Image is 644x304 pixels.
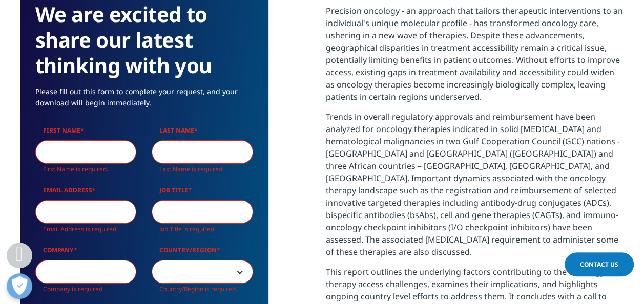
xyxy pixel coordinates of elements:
[580,260,618,269] span: Contact Us
[7,273,32,299] button: Open Preferences
[152,186,253,200] label: Job Title
[152,246,253,260] label: Country/Region
[326,111,625,266] p: Trends in overall regulatory approvals and reimbursement have been analyzed for oncology therapie...
[43,285,104,293] span: Company is required.
[35,86,253,116] p: Please fill out this form to complete your request, and your download will begin immediately.
[35,186,137,200] label: Email Address
[159,165,224,173] span: Last Name is required.
[43,165,108,173] span: First Name is required.
[35,246,137,260] label: Company
[326,5,625,111] p: Precision oncology - an approach that tailors therapeutic interventions to an individual's unique...
[565,252,634,276] a: Contact Us
[159,225,216,233] span: Job Title is required.
[159,285,237,293] span: Country/Region is required.
[35,2,253,78] h3: We are excited to share our latest thinking with you
[152,126,253,140] label: Last Name
[43,225,118,233] span: Email Address is required.
[35,126,137,140] label: First Name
